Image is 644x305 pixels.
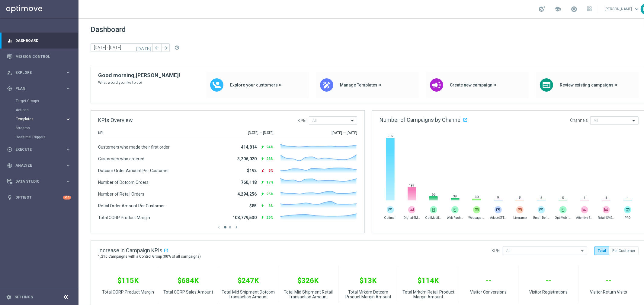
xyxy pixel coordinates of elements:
[604,5,641,14] a: [PERSON_NAME]keyboard_arrow_down
[16,117,65,121] div: Templates
[16,115,78,124] div: Templates
[15,49,71,64] a: Mission Control
[7,147,71,152] button: play_circle_outline Execute keyboard_arrow_right
[7,163,12,168] i: track_changes
[7,163,65,168] div: Analyze
[65,179,71,184] i: keyboard_arrow_right
[7,147,65,152] div: Execute
[16,126,63,130] a: Streams
[7,70,71,75] button: person_search Explore keyboard_arrow_right
[15,164,65,167] span: Analyze
[7,195,12,200] i: lightbulb
[6,294,11,300] i: settings
[7,190,71,206] div: Optibot
[7,147,12,152] i: play_circle_outline
[65,163,71,168] i: keyboard_arrow_right
[65,147,71,152] i: keyboard_arrow_right
[7,38,71,43] button: equalizer Dashboard
[16,99,63,103] a: Target Groups
[7,70,65,75] div: Explore
[15,148,65,151] span: Execute
[16,105,78,115] div: Actions
[7,70,12,75] i: person_search
[14,295,33,299] a: Settings
[15,71,65,74] span: Explore
[16,117,71,121] button: Templates keyboard_arrow_right
[7,86,12,91] i: gps_fixed
[16,133,78,142] div: Realtime Triggers
[554,6,561,12] span: school
[7,86,65,91] div: Plan
[7,86,71,91] button: gps_fixed Plan keyboard_arrow_right
[65,86,71,91] i: keyboard_arrow_right
[65,116,71,122] i: keyboard_arrow_right
[15,87,65,90] span: Plan
[7,49,71,64] div: Mission Control
[15,180,65,183] span: Data Studio
[15,33,71,49] a: Dashboard
[16,108,63,112] a: Actions
[7,38,12,43] i: equalizer
[7,179,65,184] div: Data Studio
[16,96,78,105] div: Target Groups
[63,196,71,200] div: +10
[65,70,71,75] i: keyboard_arrow_right
[16,117,59,121] span: Templates
[7,195,71,200] button: lightbulb Optibot +10
[7,54,71,59] button: Mission Control
[7,179,71,184] button: Data Studio keyboard_arrow_right
[16,124,78,133] div: Streams
[7,163,71,168] button: track_changes Analyze keyboard_arrow_right
[7,33,71,49] div: Dashboard
[15,190,63,206] a: Optibot
[16,135,63,140] a: Realtime Triggers
[633,6,640,12] span: keyboard_arrow_down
